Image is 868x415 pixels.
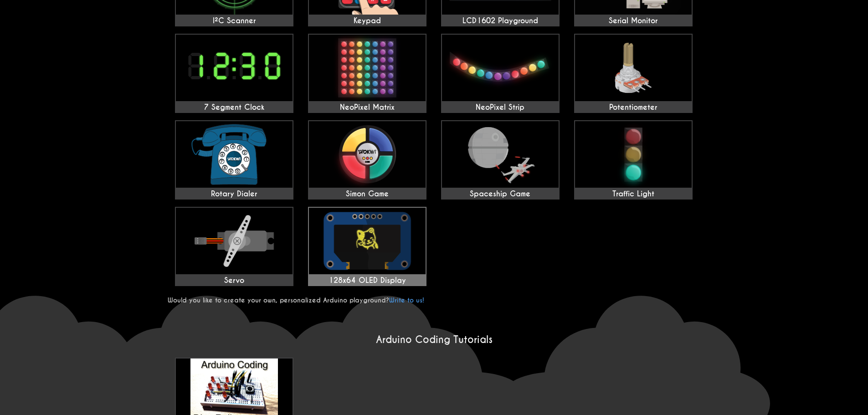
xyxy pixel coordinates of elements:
h2: Arduino Coding Tutorials [168,333,701,346]
img: 128x64 OLED Display [309,208,426,274]
img: 7 Segment Clock [176,35,293,101]
a: Spaceship Game [441,120,560,200]
div: Simon Game [309,190,426,199]
div: Rotary Dialer [176,190,293,199]
div: Keypad [309,16,426,26]
div: Servo [176,276,293,285]
div: Potentiometer [575,103,692,112]
p: Would you like to create your own, personalized Arduino playground? [168,296,701,304]
a: Write to us! [389,296,424,304]
a: Potentiometer [574,34,693,113]
a: Rotary Dialer [175,120,293,200]
a: NeoPixel Strip [441,34,560,113]
img: Simon Game [309,121,426,188]
div: Traffic Light [575,190,692,199]
div: NeoPixel Strip [442,103,559,112]
img: Servo [176,208,293,274]
div: 7 Segment Clock [176,103,293,112]
a: 7 Segment Clock [175,34,293,113]
a: 128x64 OLED Display [308,207,426,286]
a: NeoPixel Matrix [308,34,426,113]
img: Potentiometer [575,35,692,101]
img: NeoPixel Strip [442,35,559,101]
div: 128x64 OLED Display [309,276,426,285]
img: Traffic Light [575,121,692,188]
div: Spaceship Game [442,190,559,199]
div: NeoPixel Matrix [309,103,426,112]
div: Serial Monitor [575,16,692,26]
a: Traffic Light [574,120,693,200]
img: Rotary Dialer [176,121,293,188]
img: NeoPixel Matrix [309,35,426,101]
img: Spaceship Game [442,121,559,188]
a: Simon Game [308,120,426,200]
div: I²C Scanner [176,16,293,26]
a: Servo [175,207,293,286]
div: LCD1602 Playground [442,16,559,26]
